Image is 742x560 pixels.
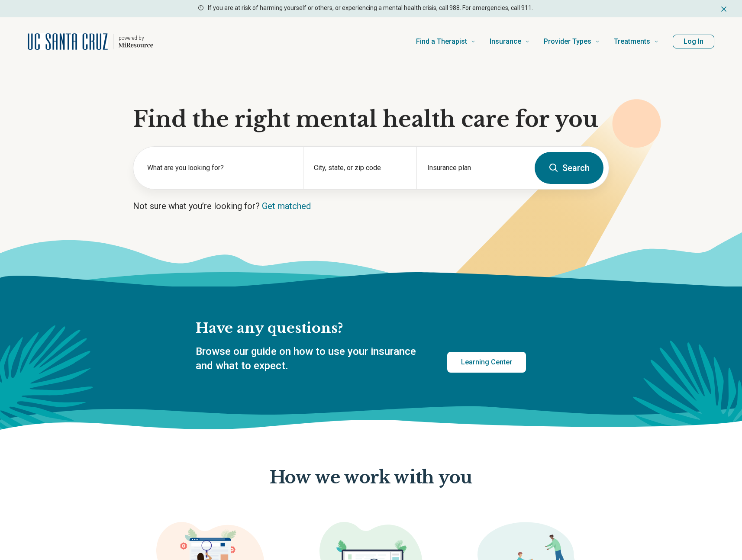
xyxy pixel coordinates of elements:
h1: Find the right mental health care for you [133,106,609,132]
p: powered by [119,35,153,42]
p: How we work with you [270,468,472,488]
a: Learning Center [447,352,526,373]
a: Provider Types [544,24,600,59]
a: Treatments [614,24,659,59]
a: Home page [28,28,153,55]
button: Log In [673,35,714,48]
span: Insurance [490,35,521,48]
label: What are you looking for? [147,163,293,173]
span: Find a Therapist [416,35,467,48]
span: Provider Types [544,35,591,48]
p: Not sure what you’re looking for? [133,200,609,212]
a: Get matched [262,201,311,211]
p: Browse our guide on how to use your insurance and what to expect. [196,344,426,373]
button: Search [535,152,603,184]
span: Treatments [614,35,650,48]
a: Insurance [490,24,530,59]
h2: Have any questions? [196,319,526,338]
button: Dismiss [719,3,728,14]
p: If you are at risk of harming yourself or others, or experiencing a mental health crisis, call 98... [208,3,533,13]
a: Find a Therapist [416,24,476,59]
